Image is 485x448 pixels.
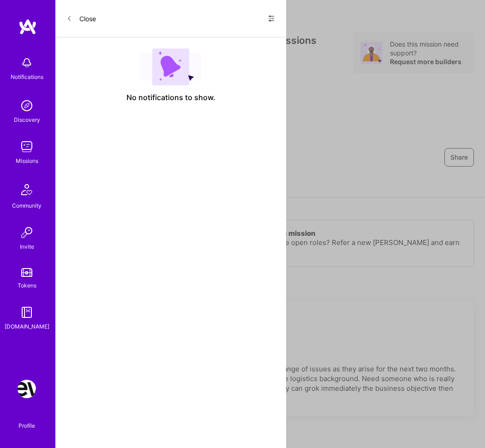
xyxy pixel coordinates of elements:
img: Invite [18,223,36,242]
img: Nevoya: Principal Problem Solver for Zero-Emissions Logistics Company [18,380,36,398]
div: Missions [16,156,38,166]
img: teamwork [18,137,36,156]
img: guide book [18,303,36,322]
span: No notifications to show. [126,93,216,102]
div: Notifications [11,72,43,82]
button: Close [66,11,96,26]
div: Invite [20,242,34,251]
div: Tokens [18,281,36,290]
img: logo [18,18,37,35]
div: Discovery [14,115,40,125]
div: Profile [18,421,35,430]
a: Nevoya: Principal Problem Solver for Zero-Emissions Logistics Company [15,380,38,398]
img: bell [18,54,36,72]
div: [DOMAIN_NAME] [5,322,49,331]
img: discovery [18,96,36,115]
img: Community [16,179,38,201]
div: Community [12,201,42,210]
img: empty [140,48,201,85]
a: Profile [15,411,38,430]
img: tokens [21,268,32,277]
